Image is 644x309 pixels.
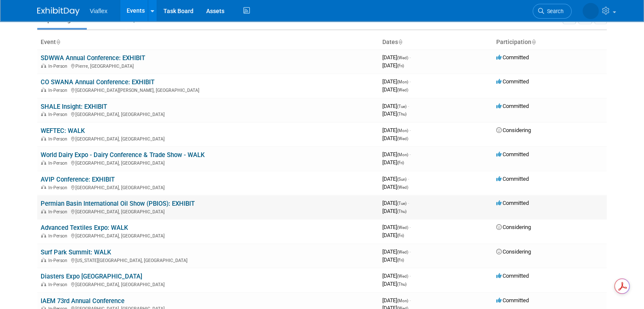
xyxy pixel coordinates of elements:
span: (Wed) [397,250,408,254]
span: [DATE] [382,248,411,255]
span: - [409,127,411,133]
a: SDWWA Annual Conference: EXHIBIT [41,54,145,62]
a: SHALE Insight: EXHIBIT [41,103,107,110]
span: Considering [496,248,531,255]
div: [GEOGRAPHIC_DATA], [GEOGRAPHIC_DATA] [41,208,376,215]
span: In-Person [48,209,70,215]
span: Considering [496,127,531,133]
span: (Tue) [397,104,406,109]
span: [DATE] [382,127,411,133]
span: [DATE] [382,62,404,69]
span: - [408,200,409,206]
span: (Mon) [397,152,408,157]
span: (Wed) [397,55,408,60]
div: [GEOGRAPHIC_DATA], [GEOGRAPHIC_DATA] [41,281,376,287]
span: [DATE] [382,159,404,166]
span: In-Person [48,185,70,190]
span: [DATE] [382,232,404,238]
a: Sort by Participation Type [531,39,536,45]
span: [DATE] [382,103,409,109]
span: In-Person [48,160,70,166]
span: - [409,151,411,157]
span: (Wed) [397,88,408,92]
span: (Mon) [397,80,408,84]
span: - [409,273,411,279]
span: (Tue) [397,201,406,206]
a: Advanced Textiles Expo: WALK [41,224,128,232]
span: (Mon) [397,298,408,303]
a: World Dairy Expo - Dairy Conference & Trade Show - WALK [41,151,205,159]
div: [GEOGRAPHIC_DATA], [GEOGRAPHIC_DATA] [41,159,376,166]
span: - [409,297,411,303]
span: [DATE] [382,281,406,287]
span: [DATE] [382,297,411,303]
span: - [409,78,411,85]
a: Sort by Event Name [56,39,60,45]
span: In-Person [48,88,70,93]
span: Committed [496,151,529,157]
span: [DATE] [382,200,409,206]
span: - [409,224,411,230]
img: In-Person Event [41,136,46,141]
a: CO SWANA Annual Conference: EXHIBIT [41,78,155,86]
span: [DATE] [382,86,408,93]
img: ExhibitDay [37,7,80,16]
img: Deb Johnson [583,3,599,19]
img: In-Person Event [41,258,46,262]
span: (Fri) [397,160,404,165]
span: (Thu) [397,209,406,214]
div: [GEOGRAPHIC_DATA], [GEOGRAPHIC_DATA] [41,232,376,239]
a: Search [533,4,572,19]
img: In-Person Event [41,282,46,286]
th: Participation [493,35,607,50]
a: Permian Basin International Oil Show (PBIOS): EXHIBIT [41,200,195,207]
span: [DATE] [382,208,406,214]
span: (Wed) [397,274,408,279]
span: (Fri) [397,63,404,68]
span: Committed [496,103,529,109]
span: - [408,176,409,182]
span: [DATE] [382,110,406,117]
a: AVIP Conference: EXHIBIT [41,176,115,183]
span: [DATE] [382,257,404,263]
span: In-Person [48,282,70,287]
span: Committed [496,297,529,303]
span: Search [544,8,564,14]
span: - [408,103,409,109]
span: In-Person [48,63,70,69]
span: (Fri) [397,233,404,238]
span: - [409,54,411,61]
span: Committed [496,54,529,61]
span: (Sun) [397,177,406,182]
span: [DATE] [382,273,411,279]
a: IAEM 73rd Annual Conference [41,297,124,305]
div: [US_STATE][GEOGRAPHIC_DATA], [GEOGRAPHIC_DATA] [41,257,376,263]
img: In-Person Event [41,185,46,189]
a: Sort by Start Date [398,39,402,45]
span: Committed [496,176,529,182]
div: [GEOGRAPHIC_DATA][PERSON_NAME], [GEOGRAPHIC_DATA] [41,86,376,93]
span: [DATE] [382,151,411,157]
img: In-Person Event [41,209,46,213]
img: In-Person Event [41,112,46,116]
div: [GEOGRAPHIC_DATA], [GEOGRAPHIC_DATA] [41,184,376,190]
div: [GEOGRAPHIC_DATA], [GEOGRAPHIC_DATA] [41,110,376,117]
img: In-Person Event [41,88,46,92]
span: In-Person [48,233,70,239]
img: In-Person Event [41,233,46,237]
div: Pierre, [GEOGRAPHIC_DATA] [41,62,376,69]
span: - [409,248,411,255]
span: Committed [496,273,529,279]
span: [DATE] [382,176,409,182]
span: Viaflex [90,8,108,14]
span: In-Person [48,112,70,117]
img: In-Person Event [41,63,46,68]
span: [DATE] [382,184,408,190]
div: [GEOGRAPHIC_DATA], [GEOGRAPHIC_DATA] [41,135,376,142]
span: (Wed) [397,225,408,230]
a: Surf Park Summit: WALK [41,248,111,256]
span: Committed [496,78,529,85]
th: Dates [379,35,493,50]
a: WEFTEC: WALK [41,127,85,135]
a: Diasters Expo [GEOGRAPHIC_DATA] [41,273,142,280]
